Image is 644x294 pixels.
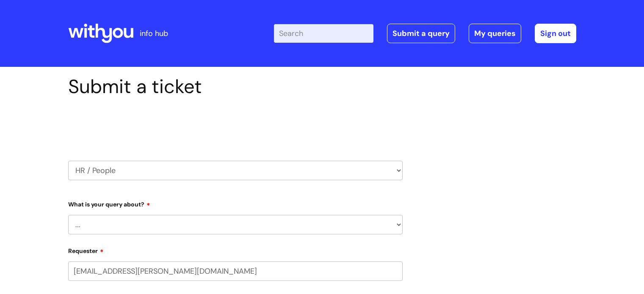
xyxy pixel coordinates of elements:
[68,75,403,98] h1: Submit a ticket
[68,261,403,281] input: Email
[469,24,521,43] a: My queries
[387,24,455,43] a: Submit a query
[535,24,576,43] a: Sign out
[274,24,373,43] input: Search
[140,27,168,40] p: info hub
[68,118,403,133] h2: Select issue type
[68,198,403,208] label: What is your query about?
[68,245,403,255] label: Requester
[274,24,576,43] div: | -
